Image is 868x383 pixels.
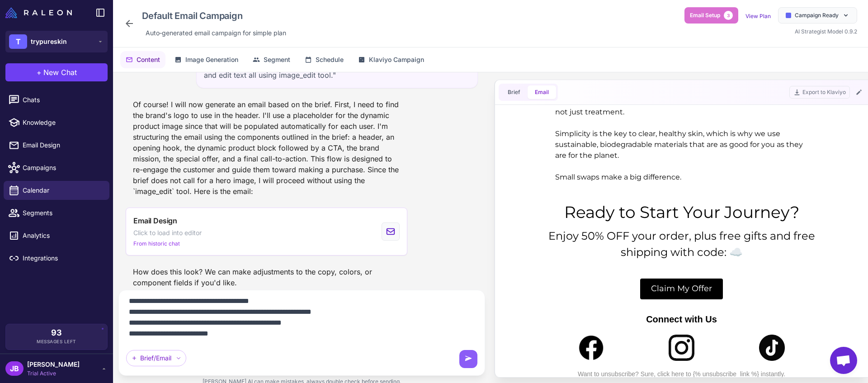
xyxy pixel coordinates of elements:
[37,338,76,345] span: Messages Left
[5,63,108,81] button: +New Chat
[51,329,62,337] span: 93
[23,140,102,150] span: Email Design
[789,86,850,99] button: Export to Klaviyo
[133,228,202,238] span: Click to load into editor
[137,55,160,65] span: Content
[133,215,177,226] span: Email Design
[247,51,296,68] button: Segment
[9,34,27,49] div: T
[23,95,102,105] span: Chats
[23,185,102,195] span: Calendar
[795,28,857,35] span: AI Strategist Model 0.9.2
[131,170,213,191] a: Claim My Offer
[69,226,95,252] img: Facebook logo
[4,203,109,222] a: Segments
[23,208,102,218] span: Segments
[185,55,238,65] span: Image Generation
[854,87,864,98] button: Edit Email
[23,231,102,241] span: Analytics
[142,26,290,40] div: Click to edit description
[41,204,303,217] p: Connect with Us
[5,7,75,18] a: Raleon Logo
[795,11,839,19] span: Campaign Ready
[5,31,108,52] button: Ttrypureskin
[159,226,185,252] img: Instagram logo
[133,240,180,248] span: From historic chat
[500,85,528,99] button: Brief
[37,119,308,152] div: Enjoy 50% OFF your order, plus free gifts and free shipping with code: ☁️
[37,67,42,78] span: +
[126,263,407,292] div: How does this look? We can make adjustments to the copy, colors, or component fields if you'd like.
[27,369,80,378] span: Trial Active
[4,181,109,200] a: Calendar
[316,55,344,65] span: Schedule
[169,51,244,68] button: Image Generation
[528,85,556,99] button: Email
[745,13,771,19] a: View Plan
[264,55,290,65] span: Segment
[23,118,102,128] span: Knowledge
[126,350,186,366] div: Brief/Email
[684,7,738,24] button: Email Setup3
[23,163,102,173] span: Campaigns
[4,158,109,177] a: Campaigns
[146,28,286,38] span: Auto‑generated email campaign for simple plan
[4,90,109,109] a: Chats
[120,51,165,68] button: Content
[23,253,102,263] span: Integrations
[43,67,77,78] span: New Chat
[724,11,733,20] span: 3
[4,226,109,245] a: Analytics
[4,113,109,132] a: Knowledge
[37,92,308,115] div: Ready to Start Your Journey?
[138,7,290,24] div: Click to edit campaign name
[690,11,720,19] span: Email Setup
[126,95,407,200] div: Of course! I will now generate an email based on the brief. First, I need to find the brand's log...
[5,7,72,18] img: Raleon Logo
[4,136,109,155] a: Email Design
[250,226,276,252] img: TikTok Logo
[27,359,80,369] span: [PERSON_NAME]
[299,51,349,68] button: Schedule
[41,261,303,270] p: Want to unsubscribe? Sure, click here to {% unsubscribe_link %} instantly.
[830,347,857,374] div: Open chat
[31,37,67,47] span: trypureskin
[5,361,24,376] div: JB
[4,249,109,268] a: Integrations
[353,51,429,68] button: Klaviyo Campaign
[369,55,424,65] span: Klaviyo Campaign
